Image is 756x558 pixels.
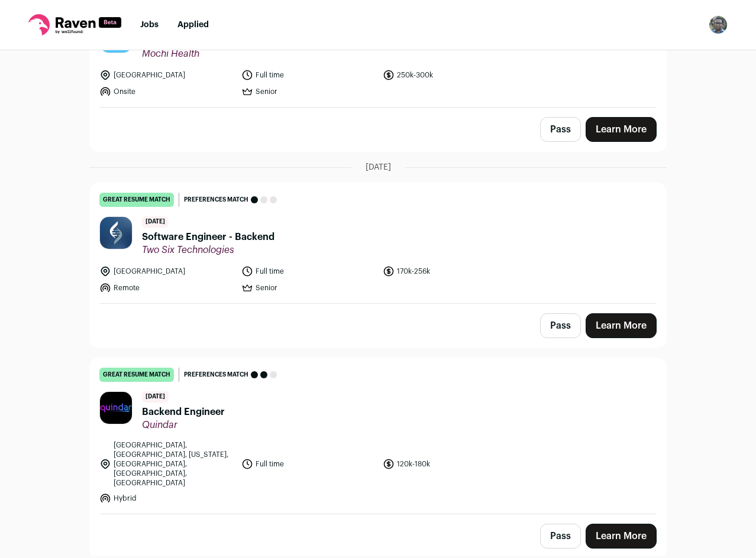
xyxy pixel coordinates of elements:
li: Full time [241,440,376,488]
a: great resume match Preferences match [DATE] Software Engineer - Backend Two Six Technologies [GEO... [90,183,666,303]
span: Software Engineer - Backend [142,230,274,244]
span: Preferences match [184,194,248,206]
li: Senior [241,86,376,98]
img: 8730264-medium_jpg [709,15,728,34]
li: Hybrid [99,492,234,504]
img: 95e7d5b142d865c3ee8106a8bbf0ef617bb9586245d14d51137b01eeb60f2986.jpg [100,392,132,424]
a: Learn More [586,117,657,142]
li: 250k-300k [383,69,518,81]
li: 170k-256k [383,265,518,277]
span: Preferences match [184,369,248,381]
a: great resume match Preferences match [DATE] Backend Engineer Quindar [GEOGRAPHIC_DATA], [GEOGRAPH... [90,358,666,514]
li: Onsite [99,86,234,98]
button: Pass [540,313,581,338]
a: Applied [177,21,209,29]
li: Remote [99,282,234,294]
li: Senior [241,282,376,294]
li: [GEOGRAPHIC_DATA], [GEOGRAPHIC_DATA], [US_STATE], [GEOGRAPHIC_DATA], [GEOGRAPHIC_DATA], [GEOGRAPH... [99,440,234,488]
li: [GEOGRAPHIC_DATA] [99,265,234,277]
a: Learn More [586,524,657,549]
img: cc75653feaf9aec6446d3fc5afd56822031b698bc528e67a207c0c362cdd5b8e.jpg [100,217,132,249]
div: great resume match [99,368,174,382]
li: 120k-180k [383,440,518,488]
button: Pass [540,117,581,142]
span: Quindar [142,419,225,431]
span: [DATE] [142,216,169,228]
span: Mochi Health [142,48,319,60]
span: Two Six Technologies [142,244,274,256]
a: Jobs [140,21,159,29]
button: Pass [540,524,581,549]
div: great resume match [99,193,174,207]
li: Full time [241,265,376,277]
span: Backend Engineer [142,405,225,419]
a: Learn More [586,313,657,338]
button: Open dropdown [709,15,728,34]
li: [GEOGRAPHIC_DATA] [99,69,234,81]
span: [DATE] [366,161,391,173]
li: Full time [241,69,376,81]
span: [DATE] [142,391,169,403]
